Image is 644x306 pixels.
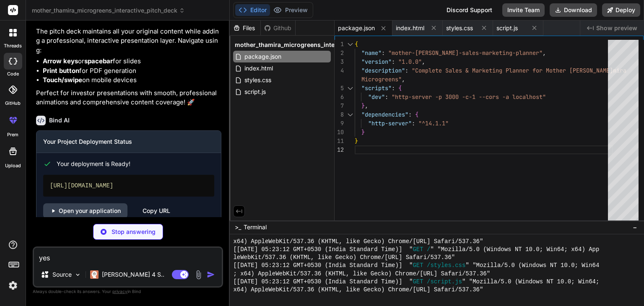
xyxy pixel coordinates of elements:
span: Show preview [596,24,637,32]
span: styles.css [244,75,272,85]
span: " "Mozilla/5.0 (Windows NT 10.0; Win64 [465,262,599,270]
span: : [408,111,412,118]
span: " "Mozilla/5.0 (Windows NT 10.0; Win64; [462,278,599,286]
img: settings [6,278,20,293]
span: "name" [361,49,382,57]
div: [URL][DOMAIN_NAME] [43,175,214,197]
span: "mother-[PERSON_NAME]-sales-marketing-planner" [388,49,543,57]
label: GitHub [5,100,21,107]
span: [[DATE] 05:23:12 GMT+0530 (India Standard Time)] " [233,278,413,286]
span: , [543,49,546,57]
span: [[DATE] 05:23:12 GMT+0530 (India Standard Time)] " [233,246,413,254]
div: 7 [335,101,344,110]
div: Click to collapse the range. [345,40,356,49]
label: Upload [5,162,21,169]
a: Open your application [43,203,127,218]
span: , [402,75,405,83]
p: [PERSON_NAME] 4 S.. [102,270,164,279]
span: [[DATE] 05:23:12 GMT+0530 (India Standard Time)] " [233,262,413,270]
span: { [415,111,418,118]
div: 12 [335,145,344,154]
button: Invite Team [502,3,545,17]
span: "http-server -p 3000 -c-1 --cors -a localhost" [392,93,546,101]
button: Download [550,3,597,17]
button: Editor [235,4,270,16]
span: GET [413,262,423,270]
button: − [631,220,639,234]
span: , [422,58,425,65]
span: "version" [361,58,392,65]
span: "http-server" [368,119,412,127]
li: on mobile devices [43,75,221,85]
span: x64) AppleWebKit/537.36 (KHTML, like Gecko) Chrome/[URL] Safari/537.36" [233,238,483,246]
span: " "Mozilla/5.0 (Windows NT 10.0; Win64; x64) App [430,246,599,254]
label: code [7,70,19,78]
span: "Complete Sales & Marketing Planner for Mother [PERSON_NAME] [412,67,613,74]
label: threads [4,42,22,49]
img: Pick Models [74,271,81,278]
strong: Touch/swipe [43,76,82,84]
span: : [392,58,395,65]
div: 11 [335,137,344,145]
span: { [398,84,402,92]
div: 3 [335,57,344,66]
span: /styles.css [427,262,465,270]
p: Stop answering [112,228,156,236]
span: /script.js [427,278,462,286]
span: privacy [112,289,127,294]
span: "dev" [368,93,385,101]
span: : [392,84,395,92]
button: Preview [270,4,311,16]
p: Perfect for investor presentations with smooth, professional animations and comprehensive content... [36,88,221,107]
strong: Print button [43,67,79,75]
span: "dependencies" [361,111,408,118]
label: prem [7,131,18,138]
div: 5 [335,84,344,93]
div: 2 [335,49,344,57]
h3: Your Project Deployment Status [43,137,214,146]
div: 1 [335,40,344,49]
div: Copy URL [143,203,170,218]
div: Discord Support [441,3,497,17]
span: } [361,102,365,109]
div: Files [230,24,260,32]
span: "1.0.0" [398,58,422,65]
span: "^14.1.1" [418,119,449,127]
img: attachment [194,270,203,280]
span: script.js [496,24,518,32]
span: mother_thamira_microgreens_interactive_pitch_deck [235,41,389,49]
span: − [633,223,637,231]
div: Click to collapse the range. [345,110,356,119]
span: : [412,119,415,127]
strong: spacebar [84,57,113,65]
span: mother_thamira_microgreens_interactive_pitch_deck [32,6,185,15]
span: , [365,102,368,109]
span: Your deployment is Ready! [57,160,130,168]
div: 8 [335,110,344,119]
span: Terminal [244,223,267,231]
span: leWebKit/537.36 (KHTML, like Gecko) Chrome/[URL] Safari/537.36" [233,254,455,262]
span: script.js [244,87,267,97]
span: >_ [235,223,241,231]
span: Microgreens" [361,75,402,83]
span: package.json [338,24,375,32]
span: GET [413,246,423,254]
div: 6 [335,93,344,101]
span: : [405,67,408,74]
span: GET [413,278,423,286]
img: icon [207,270,215,279]
p: The pitch deck maintains all your original content while adding a professional, interactive prese... [36,27,221,55]
span: : [385,93,388,101]
img: Claude 4 Sonnet [90,270,99,279]
div: 9 [335,119,344,128]
button: Deploy [602,3,640,17]
li: for PDF generation [43,66,221,76]
p: Always double-check its answers. Your in Bind [33,288,223,296]
span: : [382,49,385,57]
span: "description" [361,67,405,74]
li: or for slides [43,57,221,66]
span: ; x64) AppleWebKit/537.36 (KHTML, like Gecko) Chrome/[URL] Safari/537.36" [233,270,490,278]
span: index.html [396,24,424,32]
div: 10 [335,128,344,137]
span: x64) AppleWebKit/537.36 (KHTML, like Gecko) Chrome/[URL] Safari/537.36" [233,286,483,294]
